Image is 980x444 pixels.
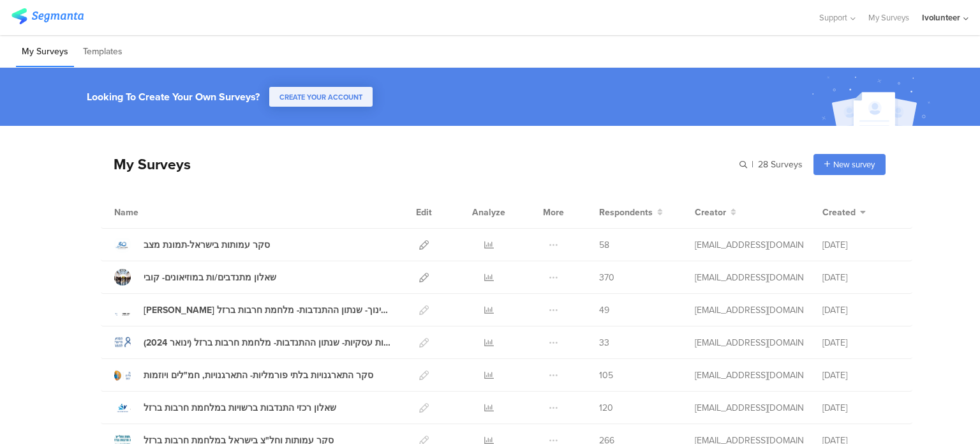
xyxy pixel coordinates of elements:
div: שאלון מתנדבים/ות במוזיאונים- קובי [144,271,276,284]
div: סקר התארגנויות בלתי פורמליות- התארגנויות, חמ"לים ויוזמות [144,369,373,382]
div: Ivolunteer [922,11,960,24]
div: My Surveys [101,153,191,175]
img: create_account_image.svg [807,72,939,130]
span: New survey [833,158,875,171]
button: Creator [695,206,736,219]
div: [DATE] [822,271,899,284]
span: 58 [599,238,609,252]
span: 28 Surveys [758,158,803,171]
a: שאלון רכזי התנדבות ברשויות במלחמת חרבות ברזל [114,399,336,416]
span: 33 [599,336,609,349]
span: CREATE YOUR ACCOUNT [279,92,362,102]
div: [DATE] [822,336,899,349]
div: lioraa@ivolunteer.org.il [695,336,803,349]
a: סקר התארגנויות בלתי פורמליות- התארגנויות, חמ"לים ויוזמות [114,367,373,383]
li: My Surveys [16,37,74,67]
span: 49 [599,303,609,317]
button: Respondents [599,206,663,219]
span: Creator [695,206,726,219]
img: segmanta logo [11,8,84,24]
div: lioraa@ivolunteer.org.il [695,401,803,415]
div: שאלון רכזי התנדבות ברשויות במלחמת חרבות ברזל [144,401,336,415]
div: [DATE] [822,369,899,382]
div: More [540,196,567,228]
span: | [750,158,755,171]
div: [DATE] [822,303,899,317]
div: שאלון למנהלי התנדבות בחינוך- שנתון ההתנדבות- מלחמת חרבות ברזל [144,303,391,317]
li: Templates [77,37,128,67]
div: lioraa@ivolunteer.org.il [695,369,803,382]
button: Created [822,206,866,219]
span: 370 [599,271,614,284]
span: Created [822,206,856,219]
span: Support [819,11,847,24]
div: Analyze [470,196,508,228]
span: 105 [599,369,613,382]
div: שאלון לחברות עסקיות- שנתון ההתנדבות- מלחמת חרבות ברזל (ינואר 2024) [144,336,391,349]
a: שאלון לחברות עסקיות- שנתון ההתנדבות- מלחמת חרבות ברזל (ינואר 2024) [114,334,391,351]
div: [DATE] [822,238,899,252]
a: [PERSON_NAME] למנהלי התנדבות בחינוך- שנתון ההתנדבות- מלחמת חרבות ברזל [114,302,391,318]
div: lioraa@ivolunteer.org.il [695,303,803,317]
div: lioraa@ivolunteer.org.il [695,238,803,252]
div: Edit [410,196,438,228]
div: Looking To Create Your Own Surveys? [87,89,260,104]
a: שאלון מתנדבים/ות במוזיאונים- קובי [114,269,276,286]
a: סקר עמותות בישראל-תמונת מצב [114,236,270,253]
span: Respondents [599,206,653,219]
div: [DATE] [822,401,899,415]
div: lioraa@ivolunteer.org.il [695,271,803,284]
div: סקר עמותות בישראל-תמונת מצב [144,238,270,252]
div: Name [114,206,191,219]
span: 120 [599,401,613,415]
button: CREATE YOUR ACCOUNT [269,87,373,107]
